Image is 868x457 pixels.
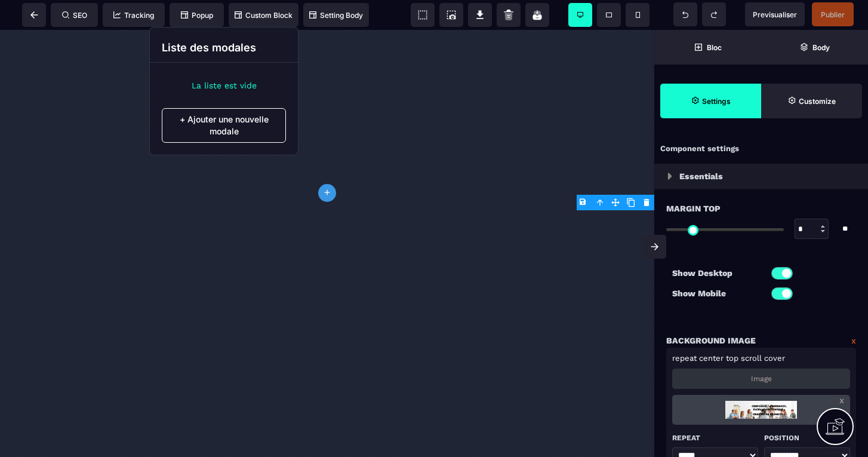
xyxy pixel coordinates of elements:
p: Image [751,375,772,383]
span: SEO [62,11,87,20]
p: Show Mobile [672,286,761,300]
span: Publier [821,10,845,19]
strong: Bloc [707,43,722,52]
span: Preview [745,2,805,26]
span: Screenshot [439,3,463,27]
li: La liste est vide [162,81,286,90]
span: center top [699,354,738,363]
p: Position [764,431,850,445]
a: x [839,395,844,406]
a: x [851,333,856,348]
p: + Ajouter une nouvelle modale [162,108,286,143]
strong: Settings [702,97,731,106]
img: loading [667,173,672,180]
span: Tracking [113,11,154,20]
span: Custom Block [235,11,293,20]
span: Margin Top [666,201,721,216]
span: View components [411,3,435,27]
span: Setting Body [309,11,363,20]
span: Previsualiser [753,10,797,19]
span: cover [764,354,785,363]
span: scroll [741,354,762,363]
span: repeat [672,354,697,363]
p: Background Image [666,333,756,348]
span: Open Layer Manager [761,30,868,65]
span: Open Blocks [654,30,761,65]
div: Component settings [654,137,868,161]
p: Show Desktop [672,266,761,280]
p: Essentials [679,169,723,183]
span: Open Style Manager [761,84,862,118]
p: Repeat [672,431,758,445]
img: loading [725,395,796,425]
span: Popup [181,11,213,20]
p: Liste des modales [162,39,286,56]
strong: Body [812,43,830,52]
strong: Customize [799,97,836,106]
span: Settings [660,84,761,118]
